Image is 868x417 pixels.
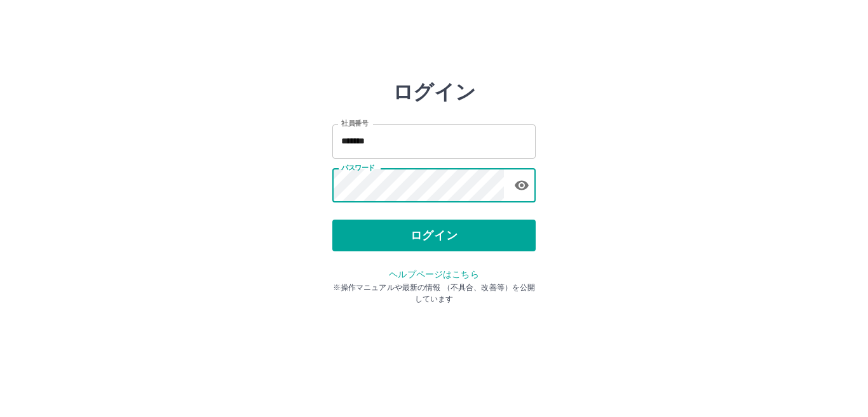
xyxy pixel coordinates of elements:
[341,119,368,128] label: 社員番号
[341,163,375,173] label: パスワード
[389,269,478,279] a: ヘルプページはこちら
[393,80,476,104] h2: ログイン
[332,282,536,305] p: ※操作マニュアルや最新の情報 （不具合、改善等）を公開しています
[332,220,536,251] button: ログイン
